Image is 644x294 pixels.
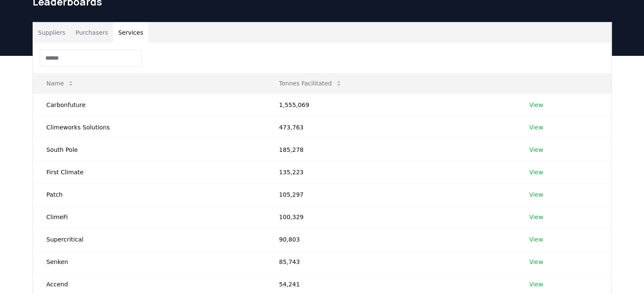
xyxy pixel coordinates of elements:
a: View [529,190,543,199]
td: Patch [33,183,265,206]
button: Services [113,22,148,43]
td: 185,278 [265,138,516,161]
td: First Climate [33,161,265,183]
a: View [529,258,543,266]
button: Purchasers [70,22,113,43]
a: View [529,213,543,221]
td: 90,803 [265,228,516,250]
a: View [529,146,543,154]
button: Suppliers [33,22,71,43]
td: Carbonfuture [33,93,265,116]
a: View [529,123,543,132]
td: 135,223 [265,161,516,183]
td: 105,297 [265,183,516,206]
td: 100,329 [265,206,516,228]
td: 473,763 [265,116,516,138]
td: South Pole [33,138,265,161]
button: Name [40,75,81,92]
td: 85,743 [265,250,516,273]
a: View [529,280,543,289]
td: ClimeFi [33,206,265,228]
td: Senken [33,250,265,273]
a: View [529,235,543,244]
button: Tonnes Facilitated [272,75,349,92]
a: View [529,168,543,176]
td: Climeworks Solutions [33,116,265,138]
a: View [529,101,543,109]
td: 1,555,069 [265,93,516,116]
td: Supercritical [33,228,265,250]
